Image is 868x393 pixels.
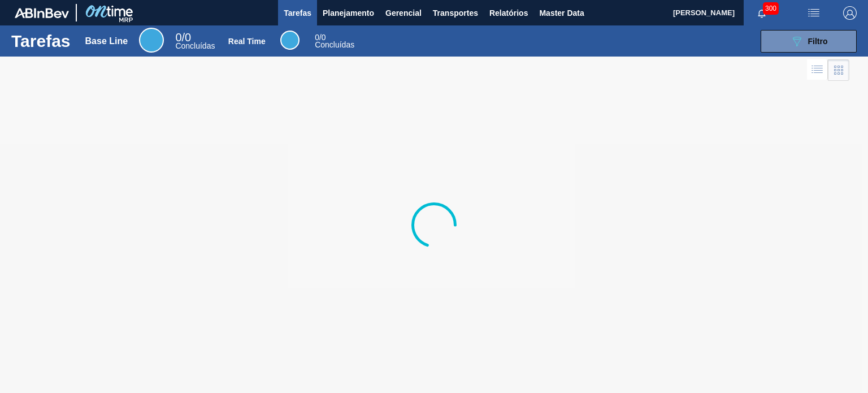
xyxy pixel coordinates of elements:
div: Base Line [139,28,164,53]
span: / 0 [175,31,191,44]
button: Notificações [744,5,780,21]
span: 0 [175,31,181,44]
span: Gerencial [385,6,422,20]
div: Base Line [175,33,215,50]
div: Base Line [85,36,128,46]
span: Concluídas [315,40,354,49]
span: Relatórios [489,6,528,20]
span: Filtro [808,37,828,46]
span: 0 [315,33,319,42]
span: 300 [763,2,779,15]
button: Filtro [761,30,857,53]
h1: Tarefas [11,34,71,47]
img: TNhmsLtSVTkK8tSr43FrP2fwEKptu5GPRR3wAAAABJRU5ErkJggg== [15,8,69,18]
span: Transportes [433,6,478,20]
div: Real Time [280,31,300,50]
span: Tarefas [284,6,311,20]
div: Real Time [315,34,354,49]
div: Real Time [228,37,266,46]
span: Concluídas [175,41,215,50]
span: Planejamento [323,6,374,20]
span: Master Data [539,6,584,20]
img: Logout [843,6,857,20]
span: / 0 [315,33,325,42]
img: userActions [807,6,821,20]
